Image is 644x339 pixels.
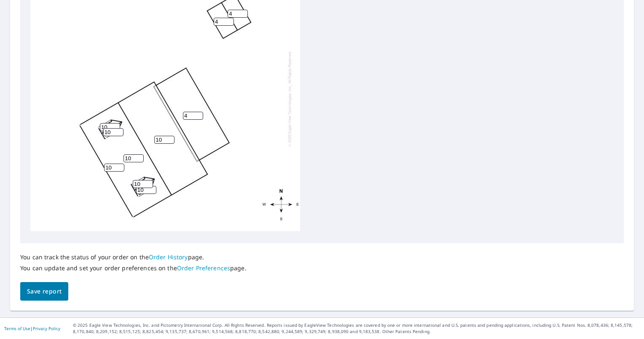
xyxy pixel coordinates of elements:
a: Order Preferences [177,264,230,272]
p: You can track the status of your order on the page. [20,253,247,261]
span: Save report [27,286,62,297]
a: Order History [149,253,188,261]
a: Terms of Use [4,326,30,331]
button: Save report [20,282,68,301]
p: © 2025 Eagle View Technologies, Inc. and Pictometry International Corp. All Rights Reserved. Repo... [73,322,640,335]
a: Privacy Policy [33,326,60,331]
p: You can update and set your order preferences on the page. [20,264,247,272]
p: | [4,326,60,331]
